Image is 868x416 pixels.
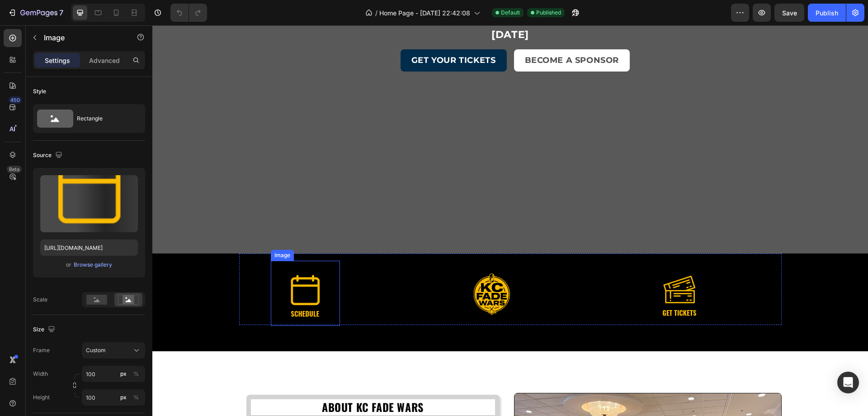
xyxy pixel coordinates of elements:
p: 7 [59,7,63,18]
button: px [131,368,142,379]
div: Source [33,149,64,162]
input: px% [82,389,145,406]
img: gempages_580407018670522964-f57c82d0-7e04-40cd-a839-d285db7bf169.png [505,247,550,292]
div: Style [33,87,46,96]
div: % [133,370,139,378]
p: Advanced [89,56,120,65]
span: / [375,8,377,18]
label: Frame [33,346,50,354]
button: Publish [808,4,846,22]
div: Open Intercom Messenger [837,372,859,393]
img: gempages_580407018670522964-1870917c-48e5-4188-b945-0fd1bda587de.png [130,248,175,293]
div: Scale [33,296,47,304]
img: preview-image [40,175,138,232]
button: px [131,392,142,403]
button: Custom [82,342,145,359]
div: Beta [7,166,22,173]
button: Browse gallery [73,260,113,269]
input: px% [82,366,145,382]
div: Image [120,226,140,234]
div: px [120,393,127,402]
div: px [120,370,127,378]
p: GET YOUR TICKETS [259,29,344,41]
input: https://example.com/image.jpg [40,239,138,256]
button: % [118,392,129,403]
p: Image [44,32,121,43]
div: 450 [9,96,22,104]
button: % [118,368,129,379]
p: Settings [45,56,70,65]
div: Browse gallery [74,261,112,269]
button: 7 [4,4,67,22]
a: BECOME A SPONSOR [362,24,478,46]
span: Save [782,9,797,17]
span: Published [536,9,561,17]
span: Home Page - [DATE] 22:42:08 [379,8,470,18]
button: Save [774,4,804,22]
span: Default [501,9,520,17]
div: Rectangle [77,108,132,129]
label: Width [33,370,48,378]
img: gempages_580407018670522964-facd2504-bd18-4c9c-9522-6bf8d499b539.png [317,246,362,292]
p: BECOME A SPONSOR [373,29,467,41]
span: or [66,259,71,270]
iframe: Design area [152,25,868,416]
div: Publish [816,8,838,18]
div: % [133,393,139,402]
div: Size [33,324,57,336]
div: Undo/Redo [170,4,207,22]
span: Custom [86,346,106,354]
label: Height [33,393,50,402]
h2: ABOUT KC FADE WARS [94,369,347,394]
